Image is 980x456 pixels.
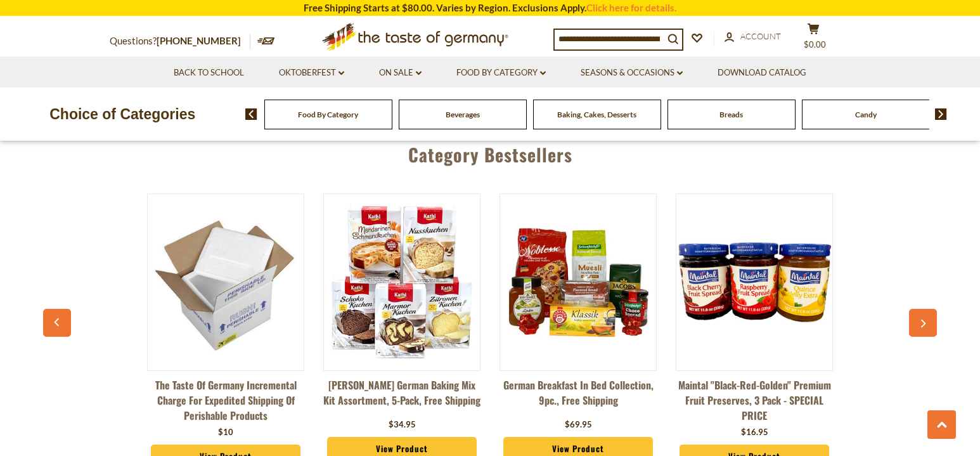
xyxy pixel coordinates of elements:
[49,126,931,178] div: Category Bestsellers
[855,110,877,119] a: Candy
[565,419,592,431] div: $69.95
[456,66,546,80] a: Food By Category
[298,110,358,119] a: Food By Category
[389,419,416,431] div: $34.95
[676,377,833,423] a: Maintal "Black-Red-Golden" Premium Fruit Preserves, 3 pack - SPECIAL PRICE
[324,204,480,360] img: Kathi German Baking Mix Kit Assortment, 5-pack, Free Shipping
[676,204,832,360] img: Maintal
[218,426,233,439] div: $10
[500,377,657,415] a: German Breakfast in Bed Collection, 9pc., Free Shipping
[174,66,244,80] a: Back to School
[719,110,743,119] a: Breads
[557,110,636,119] a: Baking, Cakes, Desserts
[279,66,344,80] a: Oktoberfest
[725,30,781,44] a: Account
[379,66,422,80] a: On Sale
[718,66,806,80] a: Download Catalog
[935,108,947,120] img: next arrow
[500,204,656,360] img: German Breakfast in Bed Collection, 9pc., Free Shipping
[147,377,304,423] a: The Taste of Germany Incremental Charge for Expedited Shipping of Perishable Products
[581,66,683,80] a: Seasons & Occasions
[446,110,480,119] a: Beverages
[794,23,832,55] button: $0.00
[740,31,781,41] span: Account
[586,2,676,13] a: Click here for details.
[323,377,480,415] a: [PERSON_NAME] German Baking Mix Kit Assortment, 5-pack, Free Shipping
[245,108,257,120] img: previous arrow
[110,33,250,49] p: Questions?
[148,204,304,360] img: The Taste of Germany Incremental Charge for Expedited Shipping of Perishable Products
[157,35,241,46] a: [PHONE_NUMBER]
[804,39,826,49] span: $0.00
[741,426,768,439] div: $16.95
